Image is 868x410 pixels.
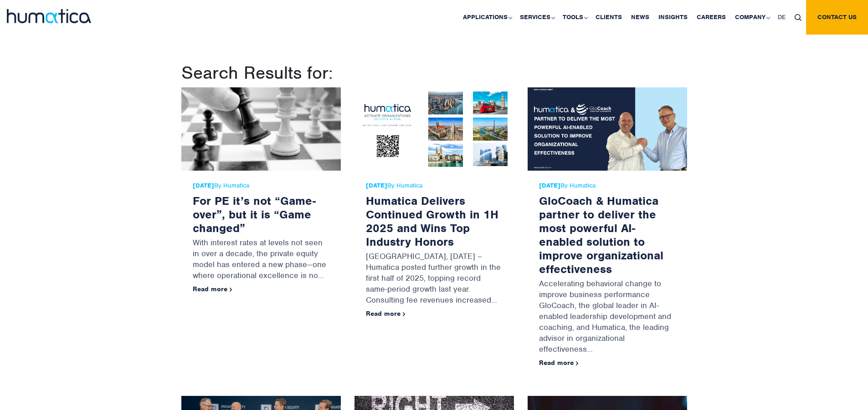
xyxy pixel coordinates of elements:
[539,182,676,189] span: By Humatica
[193,182,214,189] strong: [DATE]
[181,62,687,84] h1: Search Results for:
[230,288,232,292] img: arrowicon
[539,182,560,189] strong: [DATE]
[778,13,786,21] span: DE
[366,248,503,310] p: [GEOGRAPHIC_DATA], [DATE] – Humatica posted further growth in the first half of 2025, topping rec...
[366,193,498,249] a: Humatica Delivers Continued Growth in 1H 2025 and Wins Top Industry Honors
[193,285,232,293] a: Read more
[354,87,514,171] img: Humatica Delivers Continued Growth in 1H 2025 and Wins Top Industry Honors
[7,9,91,23] img: logo
[539,359,579,367] a: Read more
[539,193,663,276] a: GloCoach & Humatica partner to deliver the most powerful AI-enabled solution to improve organizat...
[181,87,341,171] img: For PE it’s not “Game-over”, but it is “Game changed”
[193,182,329,189] span: By Humatica
[539,276,676,359] p: Accelerating behavioral change to improve business performance GloCoach, the global leader in AI-...
[366,182,503,189] span: By Humatica
[795,14,801,21] img: search_icon
[403,312,406,316] img: arrowicon
[528,87,687,171] img: GloCoach & Humatica partner to deliver the most powerful AI-enabled solution to improve organizat...
[576,361,579,365] img: arrowicon
[366,182,387,189] strong: [DATE]
[366,309,406,318] a: Read more
[193,193,316,235] a: For PE it’s not “Game-over”, but it is “Game changed”
[193,235,329,285] p: With interest rates at levels not seen in over a decade, the private equity model has entered a n...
